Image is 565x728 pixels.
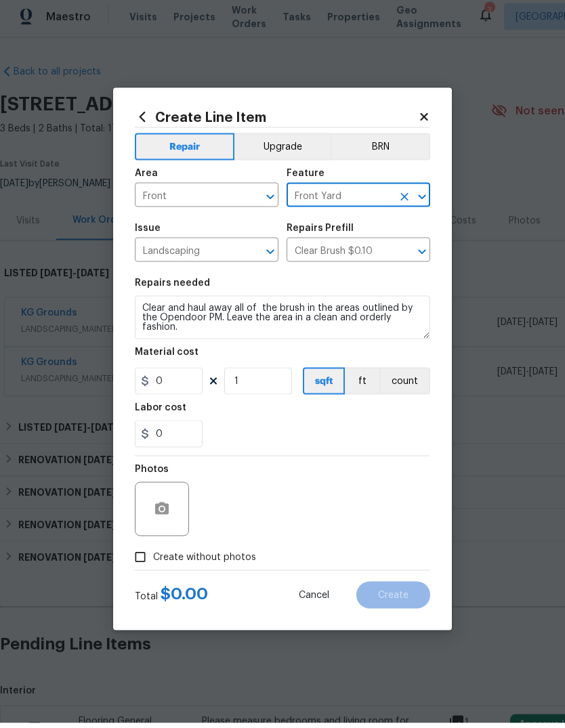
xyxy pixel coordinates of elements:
h2: Create Line Item [135,114,418,129]
button: sqft [303,372,345,400]
button: count [379,372,430,400]
span: Cancel [299,595,329,605]
h5: Repairs Prefill [287,228,354,238]
button: Open [413,247,432,266]
button: Upgrade [234,138,331,165]
button: Open [413,192,432,211]
button: Clear [395,192,414,211]
span: Create [378,595,409,605]
button: Open [261,247,280,266]
h5: Photos [135,469,169,479]
h5: Area [135,173,158,183]
button: Repair [135,138,234,165]
span: $ 0.00 [161,591,208,607]
textarea: Clear and haul away all of the brush in the areas outlined by the Opendoor PM. Leave the area in ... [135,301,430,344]
h5: Issue [135,228,161,238]
button: Create [356,586,430,614]
button: BRN [331,138,430,165]
button: Open [261,192,280,211]
h5: Material cost [135,352,198,362]
h5: Repairs needed [135,283,210,293]
div: Total [135,592,208,608]
h5: Labor cost [135,408,186,417]
span: Create without photos [153,555,256,570]
h5: Feature [287,173,325,183]
button: Cancel [277,586,351,614]
button: ft [345,372,379,400]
